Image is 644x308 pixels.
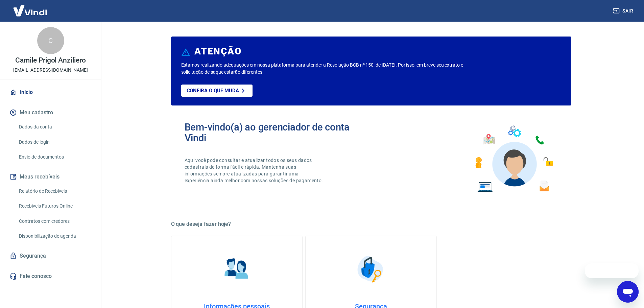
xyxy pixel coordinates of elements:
[181,62,485,76] p: Estamos realizando adequações em nossa plataforma para atender a Resolução BCB nº 150, de [DATE]....
[16,199,93,213] a: Recebíveis Futuros Online
[16,120,93,134] a: Dados da conta
[16,150,93,164] a: Envio de documentos
[16,229,93,243] a: Disponibilização de agenda
[187,88,239,94] p: Confira o que muda
[469,122,558,196] img: Imagem de um avatar masculino com diversos icones exemplificando as funcionalidades do gerenciado...
[354,252,388,286] img: Segurança
[8,85,93,100] a: Início
[185,122,371,143] h2: Bem-vindo(a) ao gerenciador de conta Vindi
[8,248,93,263] a: Segurança
[585,263,639,278] iframe: Mensagem da empresa
[8,0,52,21] img: Vindi
[181,85,253,97] a: Confira o que muda
[612,5,636,17] button: Sair
[16,214,93,228] a: Contratos com credores
[16,135,93,149] a: Dados de login
[37,27,64,54] div: C
[220,252,254,286] img: Informações pessoais
[617,281,639,303] iframe: Botão para abrir a janela de mensagens
[185,157,325,184] p: Aqui você pode consultar e atualizar todos os seus dados cadastrais de forma fácil e rápida. Mant...
[13,67,88,74] p: [EMAIL_ADDRESS][DOMAIN_NAME]
[8,169,93,184] button: Meus recebíveis
[15,57,86,64] p: Camile Prigol Anziliero
[8,105,93,120] button: Meu cadastro
[171,221,571,228] h5: O que deseja fazer hoje?
[16,184,93,198] a: Relatório de Recebíveis
[8,269,93,284] a: Fale conosco
[194,48,241,55] h6: ATENÇÃO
